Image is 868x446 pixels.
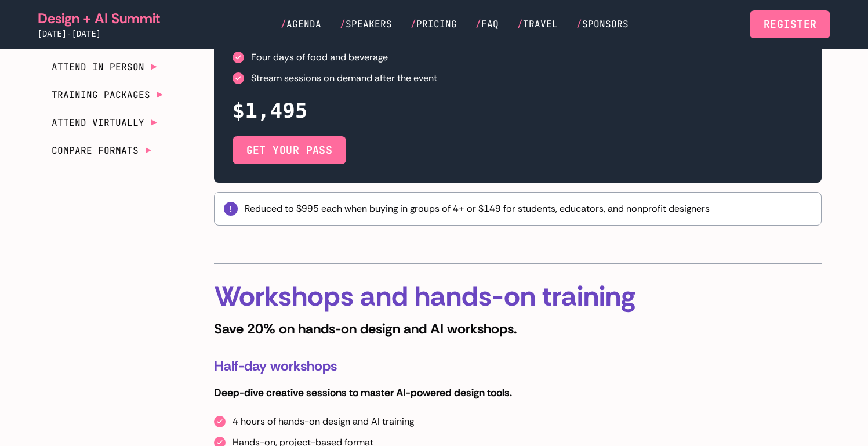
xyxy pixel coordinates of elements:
button: COMPARE FORMATS▶ [47,139,195,162]
a: /Agenda [281,17,321,31]
span: COMPARE FORMATS [52,144,139,158]
span: ▶ [151,60,157,74]
h3: Half-day workshops [214,357,822,375]
span: Sponsors [582,18,629,30]
a: Design + AI Summit [38,9,160,28]
span: Agenda [286,18,321,30]
span: Four days of food and beverage [251,50,388,64]
span: ATTEND IN PERSON [52,60,144,74]
button: ATTEND IN PERSON▶ [47,56,195,79]
h2: Workshops and hands-on training [214,282,822,310]
a: /Travel [517,17,558,31]
a: Register [750,10,831,38]
span: 4 hours of hands-on design and AI training [233,415,414,429]
span: ▶ [146,144,151,158]
span: / [411,18,416,30]
div: [DATE]-[DATE] [38,28,160,39]
button: GET YOUR PASS [233,136,347,164]
span: ▶ [157,88,163,102]
span: Pricing [416,18,457,30]
p: Reduced to $995 each when buying in groups of 4+ or $149 for students, educators, and nonprofit d... [245,202,710,216]
span: / [576,18,582,30]
span: / [517,18,523,30]
span: / [281,18,286,30]
a: /FAQ [475,17,499,31]
a: /Pricing [411,17,457,31]
p: Save 20% on hands-on design and AI workshops. [214,320,822,338]
span: TRAINING PACKAGES [52,88,150,102]
button: TRAINING PACKAGES▶ [47,84,195,107]
span: ▶ [151,116,157,130]
p: Deep-dive creative sessions to master AI-powered design tools. [214,385,822,401]
span: / [340,18,346,30]
a: /Speakers [340,17,392,31]
span: ! [230,203,232,215]
a: /Sponsors [576,17,629,31]
span: ATTEND VIRTUALLY [52,116,144,130]
span: $1,495 [233,99,308,122]
span: Travel [523,18,558,30]
span: Stream sessions on demand after the event [251,71,437,85]
span: / [475,18,481,30]
span: FAQ [481,18,499,30]
span: Speakers [346,18,392,30]
button: ATTEND VIRTUALLY▶ [47,111,195,135]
